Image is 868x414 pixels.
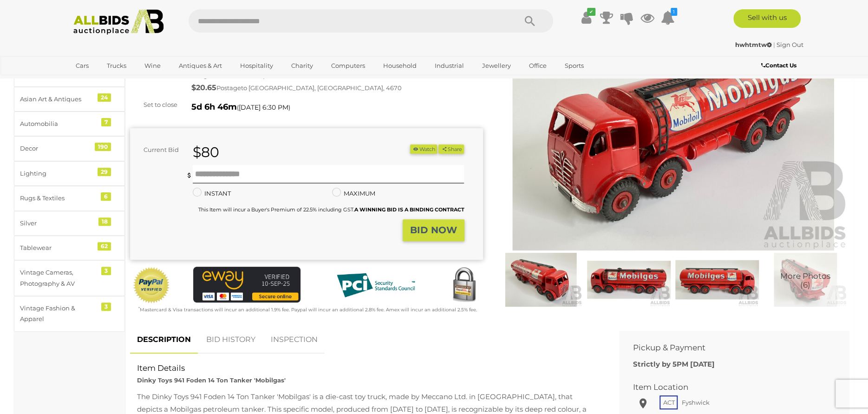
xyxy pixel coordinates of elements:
img: Dinky Toys 941 Foden 14 Ton Tanker 'Mobilgas' [497,23,850,251]
div: Automobilia [20,118,97,129]
a: Cars [70,58,95,73]
a: Vintage Fashion & Apparel 3 [14,296,125,332]
strong: $80 [193,144,219,161]
img: Dinky Toys 941 Foden 14 Ton Tanker 'Mobilgas' [764,253,847,307]
a: Asian Art & Antiques 24 [14,87,125,112]
div: Set to close [123,99,184,110]
a: Household [377,58,423,73]
div: Postage [191,81,483,95]
a: Lighting 29 [14,161,125,186]
a: Sell with us [733,9,801,28]
label: MAXIMUM [332,188,375,199]
img: Official PayPal Seal [132,267,170,304]
a: hwhtmtw [735,41,773,48]
div: Vintage Fashion & Apparel [20,303,97,325]
b: Contact Us [761,62,796,69]
img: Dinky Toys 941 Foden 14 Ton Tanker 'Mobilgas' [587,253,671,307]
div: Vintage Cameras, Photography & AV [20,267,97,289]
a: Sports [559,58,590,73]
a: Wine [138,58,167,73]
img: eWAY Payment Gateway [193,267,300,302]
small: Mastercard & Visa transactions will incur an additional 1.9% fee. Paypal will incur an additional... [138,307,477,313]
a: Hospitality [234,58,279,73]
a: [GEOGRAPHIC_DATA] [70,73,148,89]
img: Dinky Toys 941 Foden 14 Ton Tanker 'Mobilgas' [499,253,583,307]
strong: BID NOW [410,224,457,236]
i: ✔ [587,8,595,16]
div: 3 [101,302,111,311]
img: Allbids.com.au [68,9,169,35]
a: Vintage Cameras, Photography & AV 3 [14,260,125,296]
h2: Pickup & Payment [633,343,822,352]
div: Decor [20,143,97,154]
strong: 5d 6h 46m [191,102,237,112]
span: [DATE] 6:30 PM [239,103,288,112]
span: ( ) [237,104,290,111]
a: Charity [285,58,319,73]
strong: hwhtmtw [735,41,772,48]
span: Fyshwick [679,396,711,408]
div: Tablewear [20,243,97,253]
a: INSPECTION [264,326,325,354]
a: DESCRIPTION [130,326,198,354]
img: PCI DSS compliant [329,267,422,304]
b: Strictly by 5PM [DATE] [633,360,715,368]
a: Contact Us [761,60,798,71]
a: More Photos(6) [764,253,847,307]
div: 29 [98,168,111,176]
strong: Dinky Toys 941 Foden 14 Ton Tanker 'Mobilgas' [137,376,286,384]
label: INSTANT [193,188,231,199]
div: 6 [101,192,111,201]
span: More Photos (6) [780,272,830,289]
button: Share [438,145,464,154]
a: ✔ [579,9,593,26]
a: 1 [661,9,675,26]
a: Automobilia 7 [14,112,125,136]
span: to [GEOGRAPHIC_DATA], [GEOGRAPHIC_DATA], 4670 [241,84,402,92]
a: BID HISTORY [199,326,262,354]
li: Watch this item [410,145,437,154]
h2: Item Location [633,383,822,392]
button: Search [507,9,553,33]
a: Silver 18 [14,211,125,236]
a: Trucks [101,58,132,73]
img: Dinky Toys 941 Foden 14 Ton Tanker 'Mobilgas' [675,253,759,307]
a: Antiques & Art [173,58,228,73]
div: 24 [98,93,111,102]
a: Office [523,58,553,73]
div: 7 [101,118,111,126]
a: Computers [325,58,371,73]
i: 1 [671,8,677,16]
div: Lighting [20,168,97,179]
small: This Item will incur a Buyer's Premium of 22.5% including GST. [198,206,464,213]
div: Rugs & Textiles [20,193,97,204]
strong: $20.65 [191,83,216,92]
div: Current Bid [130,145,186,155]
button: Watch [410,145,437,154]
a: Rugs & Textiles 6 [14,186,125,210]
span: ACT [659,395,678,409]
a: Sign Out [777,41,803,48]
span: | [773,41,775,48]
h2: Item Details [137,364,598,373]
a: Jewellery [476,58,517,73]
button: BID NOW [403,219,464,241]
a: Industrial [429,58,470,73]
div: 62 [98,242,111,250]
div: 18 [98,217,111,226]
b: A WINNING BID IS A BINDING CONTRACT [354,206,464,213]
a: Decor 190 [14,136,125,161]
a: Tablewear 62 [14,236,125,260]
div: Silver [20,218,97,229]
div: Asian Art & Antiques [20,94,97,105]
div: 190 [95,143,111,151]
img: Secured by Rapid SSL [445,267,483,304]
div: 3 [101,267,111,275]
